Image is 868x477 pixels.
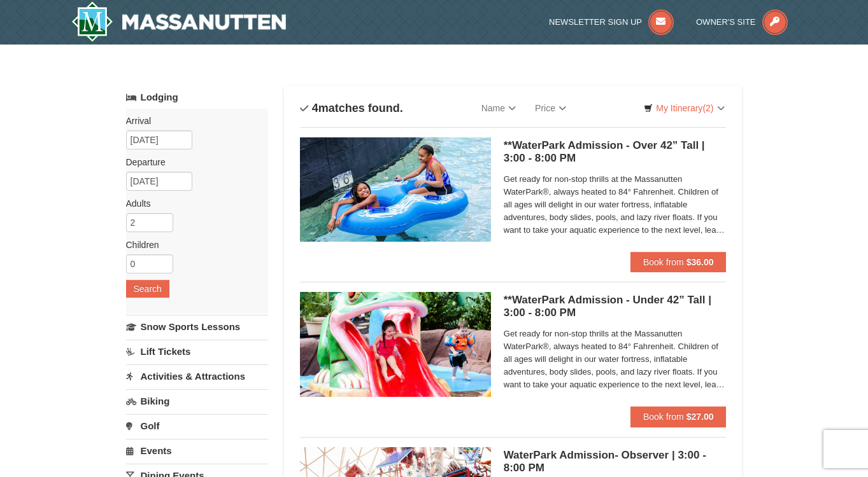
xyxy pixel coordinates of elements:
a: Biking [126,389,268,413]
span: Book from [643,411,684,422]
span: Get ready for non-stop thrills at the Massanutten WaterPark®, always heated to 84° Fahrenheit. Ch... [504,173,727,237]
strong: $27.00 [687,411,714,422]
h5: **WaterPark Admission - Over 42” Tall | 3:00 - 8:00 PM [504,139,727,165]
span: (2) [702,103,713,113]
h4: matches found. [300,102,403,114]
a: Activities & Attractions [126,364,268,388]
span: Book from [643,257,684,267]
label: Children [126,238,259,251]
a: Lift Tickets [126,340,268,363]
a: Golf [126,414,268,438]
label: Arrival [126,114,259,127]
label: Adults [126,197,259,210]
a: Lodging [126,86,268,109]
a: Massanutten Resort [71,1,287,42]
h5: WaterPark Admission- Observer | 3:00 - 8:00 PM [504,449,727,474]
span: Owner's Site [696,17,756,27]
img: Massanutten Resort Logo [71,1,287,42]
a: Price [525,95,576,121]
a: Events [126,439,268,462]
img: 6619917-1058-293f39d8.jpg [300,137,491,242]
span: Newsletter Sign Up [549,17,642,27]
button: Book from $36.00 [630,252,727,272]
span: 4 [312,102,318,114]
span: Get ready for non-stop thrills at the Massanutten WaterPark®, always heated to 84° Fahrenheit. Ch... [504,328,727,391]
a: Snow Sports Lessons [126,315,268,338]
label: Departure [126,156,259,169]
a: Owner's Site [696,17,788,27]
a: Name [472,95,525,121]
img: 6619917-1062-d161e022.jpg [300,292,491,396]
a: Newsletter Sign Up [549,17,674,27]
a: My Itinerary(2) [636,99,732,118]
h5: **WaterPark Admission - Under 42” Tall | 3:00 - 8:00 PM [504,294,727,319]
button: Book from $27.00 [630,406,727,427]
button: Search [126,280,169,298]
strong: $36.00 [687,257,714,267]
